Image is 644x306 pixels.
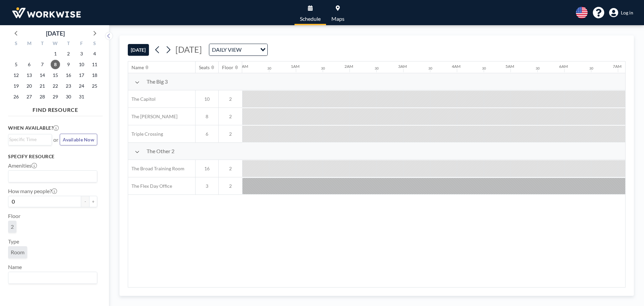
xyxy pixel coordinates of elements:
span: The Big 3 [147,78,168,85]
span: 2 [219,114,242,120]
button: - [81,196,89,207]
span: 2 [219,96,242,102]
span: Saturday, October 25, 2025 [90,81,99,91]
a: Log in [609,8,633,17]
span: Saturday, October 11, 2025 [90,60,99,69]
span: The Other 2 [147,148,174,155]
div: S [10,40,23,48]
span: The [PERSON_NAME] [128,114,177,120]
div: 30 [589,66,593,71]
div: 30 [321,66,325,71]
input: Search for option [244,45,256,54]
div: Floor [222,64,233,71]
span: 2 [11,223,14,230]
div: 30 [375,66,379,71]
span: Available Now [63,137,94,142]
div: 30 [482,66,486,71]
span: Thursday, October 23, 2025 [64,81,73,91]
div: 12AM [237,64,248,69]
span: Wednesday, October 15, 2025 [51,71,60,80]
span: 2 [219,183,242,189]
div: M [23,40,36,48]
span: 2 [219,131,242,137]
span: Tuesday, October 14, 2025 [38,71,47,80]
input: Search for option [9,172,93,181]
div: Search for option [209,44,267,55]
span: Monday, October 27, 2025 [24,92,34,101]
span: Room [11,249,24,255]
span: 2 [219,166,242,172]
span: Monday, October 13, 2025 [24,71,34,80]
div: 4AM [452,64,461,69]
button: + [89,196,97,207]
span: 3 [196,183,218,189]
div: W [49,40,62,48]
span: [DATE] [175,44,202,54]
h4: FIND RESOURCE [8,104,103,113]
span: 10 [196,96,218,102]
span: Friday, October 24, 2025 [77,81,86,91]
span: Log in [621,10,633,16]
div: Name [131,64,144,71]
h3: Specify resource [8,154,97,160]
label: Amenities [8,162,37,169]
input: Search for option [9,273,93,282]
span: Saturday, October 4, 2025 [90,49,99,58]
div: T [62,40,75,48]
span: Thursday, October 2, 2025 [64,49,73,58]
input: Search for option [9,136,48,143]
div: 3AM [398,64,407,69]
div: T [36,40,49,48]
span: or [53,136,58,143]
label: Floor [8,213,20,219]
span: Triple Crossing [128,131,163,137]
img: organization-logo [11,6,82,19]
span: Sunday, October 5, 2025 [11,60,21,69]
div: 30 [536,66,540,71]
span: Sunday, October 26, 2025 [11,92,21,101]
div: 2AM [344,64,353,69]
span: Wednesday, October 1, 2025 [51,49,60,58]
div: F [75,40,88,48]
div: 6AM [559,64,568,69]
span: DAILY VIEW [211,45,243,54]
span: Wednesday, October 29, 2025 [51,92,60,101]
div: Seats [199,64,210,71]
label: Name [8,264,22,270]
label: How many people? [8,188,57,194]
span: The Broad Training Room [128,166,184,172]
span: The Flex Day Office [128,183,172,189]
span: Thursday, October 16, 2025 [64,71,73,80]
span: Wednesday, October 8, 2025 [51,60,60,69]
span: Monday, October 6, 2025 [24,60,34,69]
div: Search for option [8,134,52,144]
span: Thursday, October 9, 2025 [64,60,73,69]
div: Search for option [8,171,97,182]
span: Thursday, October 30, 2025 [64,92,73,101]
div: 30 [267,66,271,71]
div: Search for option [8,272,97,283]
span: The Capitol [128,96,156,102]
span: 16 [196,166,218,172]
div: 1AM [291,64,300,69]
span: Monday, October 20, 2025 [24,81,34,91]
span: Friday, October 31, 2025 [77,92,86,101]
span: Wednesday, October 22, 2025 [51,81,60,91]
span: Sunday, October 19, 2025 [11,81,21,91]
span: Sunday, October 12, 2025 [11,71,21,80]
span: Friday, October 3, 2025 [77,49,86,58]
span: Saturday, October 18, 2025 [90,71,99,80]
span: 6 [196,131,218,137]
span: Schedule [300,16,321,21]
button: Available Now [60,134,97,145]
span: Friday, October 17, 2025 [77,71,86,80]
button: [DATE] [128,44,149,56]
div: 30 [428,66,432,71]
div: S [88,40,101,48]
span: Tuesday, October 28, 2025 [38,92,47,101]
span: Friday, October 10, 2025 [77,60,86,69]
div: 7AM [613,64,622,69]
span: 8 [196,114,218,120]
div: [DATE] [46,29,65,38]
span: Maps [331,16,344,21]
